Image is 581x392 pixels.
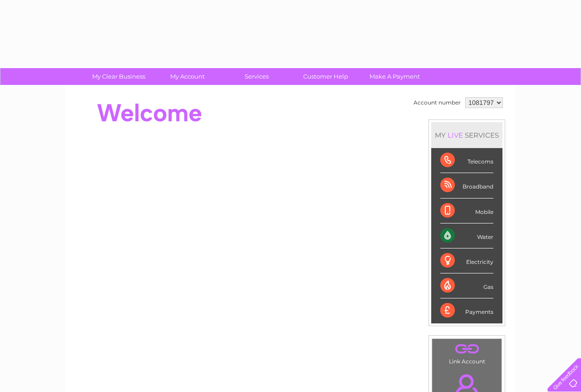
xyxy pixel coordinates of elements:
[440,198,493,223] div: Mobile
[288,68,363,85] a: Customer Help
[150,68,225,85] a: My Account
[411,95,463,110] td: Account number
[219,68,294,85] a: Services
[434,341,499,357] a: .
[440,223,493,248] div: Water
[440,148,493,173] div: Telecoms
[357,68,432,85] a: Make A Payment
[446,131,465,139] div: LIVE
[81,68,156,85] a: My Clear Business
[440,173,493,198] div: Broadband
[440,273,493,298] div: Gas
[440,248,493,273] div: Electricity
[431,122,502,148] div: MY SERVICES
[432,338,502,367] td: Link Account
[440,298,493,323] div: Payments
